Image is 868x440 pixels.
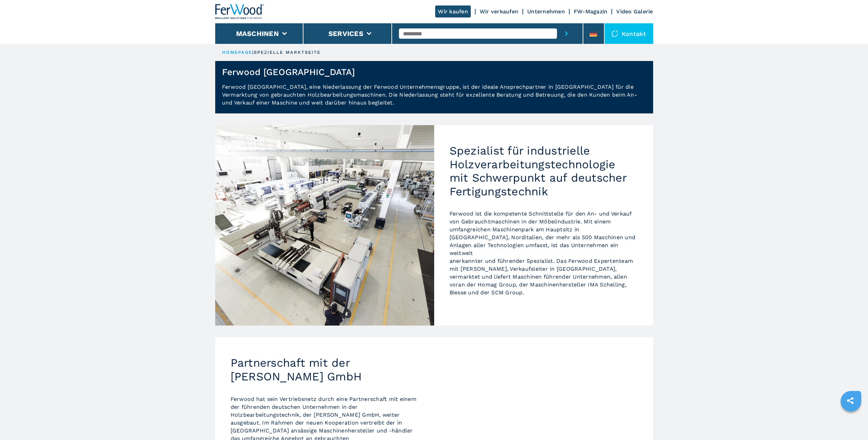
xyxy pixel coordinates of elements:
[231,356,419,383] h2: Partnerschaft mit der [PERSON_NAME] GmbH
[215,125,434,326] img: Spezialist für industrielle Holzverarbeitungstechnologie mit Schwerpunkt auf deutscher Fertigungs...
[254,49,321,56] p: spezielle marktseite
[222,66,355,77] h1: Ferwood [GEOGRAPHIC_DATA]
[435,5,471,17] a: Wir kaufen
[842,392,859,409] a: sharethis
[252,50,254,55] span: |
[616,8,653,15] a: Video Galerie
[450,210,638,296] p: Ferwood ist die kompetente Schnittstelle für den An- und Verkauf von Gebrauchtmaschinen in der Mö...
[215,4,264,19] img: Ferwood
[574,8,608,15] a: FW-Magazin
[328,29,363,38] button: Services
[236,29,279,38] button: Maschinen
[839,409,863,435] iframe: Chat
[557,23,576,44] button: submit-button
[450,144,638,198] h2: Spezialist für industrielle Holzverarbeitungstechnologie mit Schwerpunkt auf deutscher Fertigungs...
[611,30,618,37] img: Kontakt
[605,23,653,44] div: Kontakt
[527,8,565,15] a: Unternehmen
[215,83,653,113] p: Ferwood [GEOGRAPHIC_DATA], eine Niederlassung der Ferwood Unternehmensgruppe, ist der ideale Ansp...
[480,8,518,15] a: Wir verkaufen
[222,50,252,55] a: HOMEPAGE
